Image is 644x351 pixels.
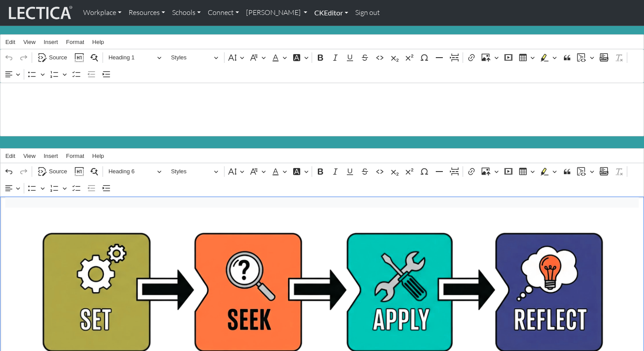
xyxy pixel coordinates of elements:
[5,39,15,45] span: Edit
[0,35,644,49] div: Editor menu bar
[23,153,36,159] span: View
[167,165,222,178] button: Styles
[105,51,166,64] button: Heading 1, Heading
[7,4,73,21] img: lecticalive
[0,49,644,83] div: Editor toolbar
[171,52,211,63] span: Styles
[44,153,58,159] span: Insert
[44,39,58,45] span: Insert
[5,99,639,120] h1: ViP
[108,52,154,63] span: Heading 1
[311,4,352,22] a: CKEditor
[34,165,71,178] button: Source
[23,39,36,45] span: View
[0,163,644,197] div: Editor toolbar
[167,51,222,64] button: Styles
[80,4,125,22] a: Workplace
[125,4,169,22] a: Resources
[171,166,211,177] span: Styles
[108,166,154,177] span: Heading 6
[92,153,104,159] span: Help
[243,4,311,22] a: [PERSON_NAME]
[352,4,383,22] a: Sign out
[105,165,166,178] button: Heading 6, Heading
[66,153,84,159] span: Format
[49,52,67,63] span: Source
[34,51,71,64] button: Source
[0,149,644,163] div: Editor menu bar
[49,166,67,177] span: Source
[204,4,243,22] a: Connect
[169,4,204,22] a: Schools
[92,39,104,45] span: Help
[66,39,84,45] span: Format
[5,153,15,159] span: Edit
